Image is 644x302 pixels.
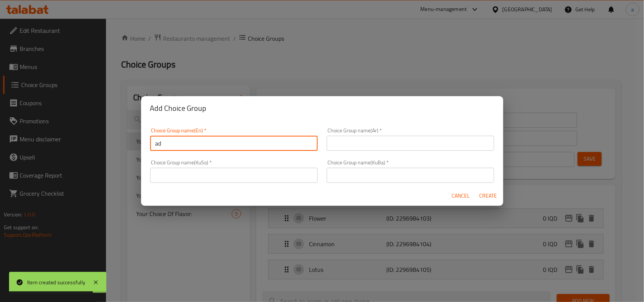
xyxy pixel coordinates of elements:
input: Please enter Choice Group name(en) [150,136,318,151]
span: Cancel [452,191,470,201]
button: Create [476,189,500,203]
h2: Add Choice Group [150,102,494,114]
input: Please enter Choice Group name(ar) [327,136,494,151]
input: Please enter Choice Group name(KuBa) [327,168,494,183]
input: Please enter Choice Group name(KuSo) [150,168,318,183]
span: Create [479,191,497,201]
div: Item created successfully [27,278,85,287]
button: Cancel [449,189,473,203]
